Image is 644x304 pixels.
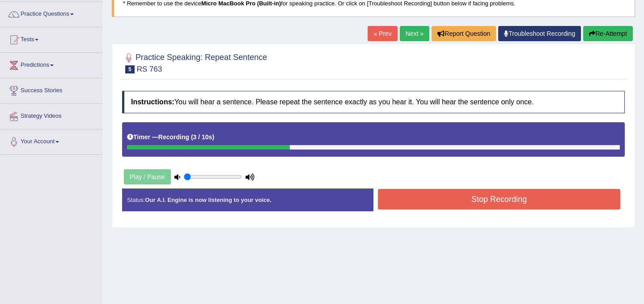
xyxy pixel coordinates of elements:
[127,134,214,141] h5: Timer —
[122,51,267,73] h2: Practice Speaking: Repeat Sentence
[0,53,102,75] a: Predictions
[0,27,102,50] a: Tests
[0,78,102,101] a: Success Stories
[212,133,214,141] b: )
[137,65,162,73] small: RS 763
[368,26,397,41] a: « Prev
[122,188,373,211] div: Status:
[0,104,102,126] a: Strategy Videos
[145,197,271,203] strong: Our A.I. Engine is now listening to your voice.
[400,26,429,41] a: Next »
[158,133,189,141] b: Recording
[193,133,212,141] b: 3 / 10s
[191,133,193,141] b: (
[498,26,581,41] a: Troubleshoot Recording
[583,26,633,41] button: Re-Attempt
[125,65,135,73] span: 5
[0,129,102,152] a: Your Account
[131,98,174,106] b: Instructions:
[432,26,496,41] button: Report Question
[0,2,102,24] a: Practice Questions
[378,189,620,210] button: Stop Recording
[122,91,625,113] h4: You will hear a sentence. Please repeat the sentence exactly as you hear it. You will hear the se...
